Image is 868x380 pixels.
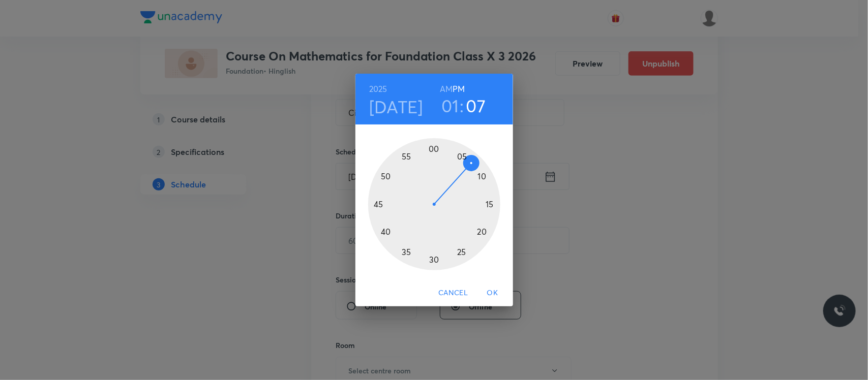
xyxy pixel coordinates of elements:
[453,82,465,96] button: PM
[434,283,472,302] button: Cancel
[460,95,464,116] h3: :
[481,287,505,299] span: OK
[466,95,486,116] button: 07
[438,287,468,299] span: Cancel
[476,283,509,302] button: OK
[369,96,423,117] button: [DATE]
[441,95,459,116] button: 01
[369,82,387,96] button: 2025
[440,82,453,96] button: AM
